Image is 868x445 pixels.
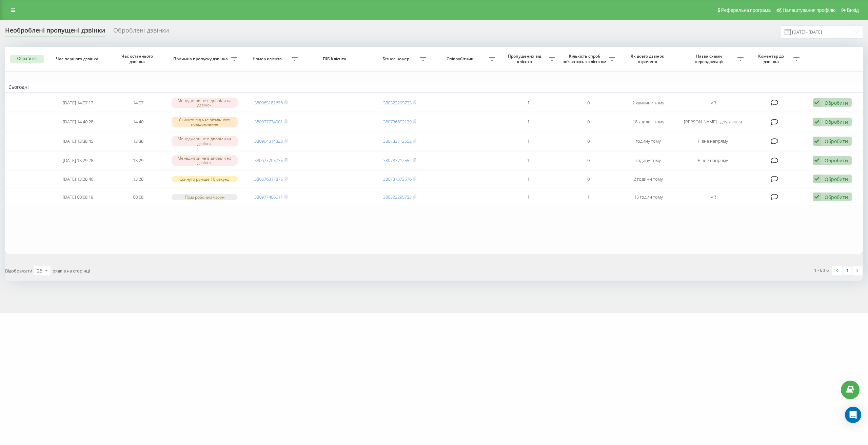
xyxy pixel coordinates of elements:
td: 13:29 [108,151,168,169]
td: годину тому [618,132,678,150]
a: 380965182676 [254,100,283,106]
span: Назва схеми переадресації [682,54,737,64]
a: 380964314333 [254,138,283,144]
div: Обробити [825,100,848,106]
td: 14:40 [108,113,168,131]
td: [DATE] 14:40:28 [48,113,108,131]
span: Як довго дзвінок втрачено [625,54,672,64]
td: 1 [558,189,618,205]
span: Коментар до дзвінка [750,54,793,64]
td: 1 [498,132,558,150]
div: Необроблені пропущені дзвінки [5,27,105,37]
td: 00:08 [108,189,168,205]
div: 1 - 6 з 6 [814,267,829,274]
td: [DATE] 13:29:28 [48,151,108,169]
div: Обробити [825,119,848,125]
div: Менеджери не відповіли на дзвінок [172,136,238,146]
td: 1 [498,151,558,169]
span: Вихід [847,7,859,13]
td: годину тому [618,151,678,169]
td: Рівне напряму [678,151,747,169]
div: 25 [37,267,42,274]
div: Менеджери не відповіли на дзвінок [172,155,238,165]
a: 380322295733 [383,100,412,106]
td: 14:57 [108,94,168,112]
td: IVR [678,189,747,205]
div: Поза робочим часом [172,194,238,200]
span: Час першого дзвінка [54,56,102,62]
span: Реферальна програма [721,7,771,13]
td: 2 хвилини тому [618,94,678,112]
a: 380977774901 [254,119,283,125]
td: 1 [498,113,558,131]
td: 13:28 [108,171,168,187]
button: Обрати всі [10,55,44,63]
span: Причина пропуску дзвінка [172,56,231,62]
td: [PERSON_NAME] - друга лінія [678,113,747,131]
a: 380676317875 [254,176,283,182]
span: Бізнес номер [373,56,420,62]
div: Open Intercom Messenger [845,407,861,423]
td: 1 [498,171,558,187]
span: Пропущених від клієнта [502,54,549,64]
td: [DATE] 00:08:19 [48,189,108,205]
td: 18 хвилин тому [618,113,678,131]
div: Обробити [825,138,848,144]
span: Кількість спроб зв'язатись з клієнтом [562,54,609,64]
div: Скинуто раніше 10 секунд [172,176,238,182]
a: 380673205735 [254,157,283,163]
span: рядків на сторінці [53,268,90,274]
div: Обробити [825,176,848,182]
td: Рівне напряму [678,132,747,150]
td: 1 [498,94,558,112]
div: Менеджери не відповіли на дзвінок [172,98,238,108]
div: Оброблені дзвінки [113,27,169,37]
td: 2 години тому [618,171,678,187]
span: Налаштування профілю [783,7,835,13]
div: Обробити [825,157,848,164]
div: Скинуто під час вітального повідомлення [172,117,238,127]
a: 380322295733 [383,194,412,200]
td: [DATE] 13:28:46 [48,171,108,187]
td: 0 [558,171,618,187]
span: Час останнього дзвінка [114,54,162,64]
span: Номер клієнта [244,56,292,62]
td: 0 [558,113,618,131]
span: Відображати [5,268,32,274]
a: 380733712552 [383,157,412,163]
a: 380737373576 [383,176,412,182]
td: 0 [558,94,618,112]
div: Обробити [825,194,848,200]
span: Співробітник [433,56,489,62]
span: ПІБ Клієнта [308,56,363,62]
a: 380977406011 [254,194,283,200]
td: [DATE] 14:57:17 [48,94,108,112]
td: Сьогодні [5,82,863,92]
a: 380736652139 [383,119,412,125]
a: 1 [842,266,852,276]
td: 0 [558,132,618,150]
td: [DATE] 13:38:45 [48,132,108,150]
td: IVR [678,94,747,112]
td: 1 [498,189,558,205]
td: 0 [558,151,618,169]
a: 380733712552 [383,138,412,144]
td: 15 годин тому [618,189,678,205]
td: 13:38 [108,132,168,150]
